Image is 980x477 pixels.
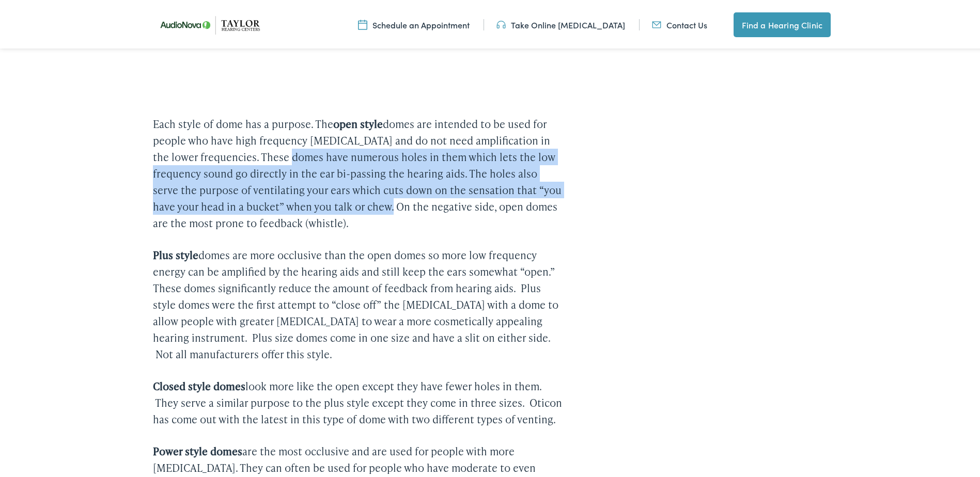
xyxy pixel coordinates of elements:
p: Each style of dome has a purpose. The domes are intended to be used for people who have high freq... [153,114,562,229]
a: Contact Us [652,17,707,28]
p: look more like the open except they have fewer holes in them. They serve a similar purpose to the... [153,376,562,425]
p: domes are more occlusive than the open domes so more low frequency energy can be amplified by the... [153,245,562,360]
strong: open style [333,115,383,129]
strong: Plus style [153,246,198,260]
img: utility icon [358,17,367,28]
strong: Closed style domes [153,377,245,391]
a: Take Online [MEDICAL_DATA] [496,17,625,28]
strong: Power style domes [153,442,242,456]
img: utility icon [496,17,506,28]
a: Find a Hearing Clinic [734,10,831,35]
a: Schedule an Appointment [358,17,470,28]
img: utility icon [652,17,661,28]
